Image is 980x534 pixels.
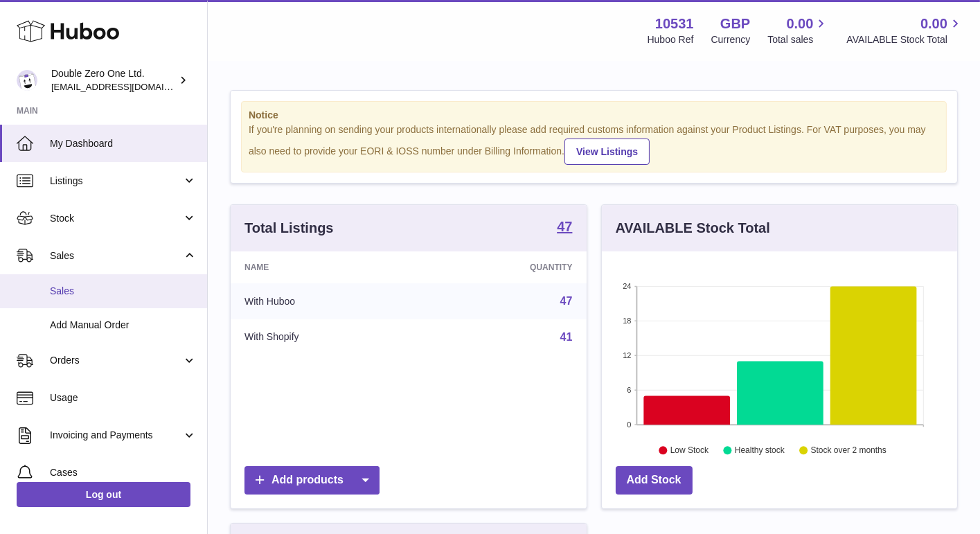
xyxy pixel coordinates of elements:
a: 41 [560,331,573,343]
a: 47 [560,295,573,307]
text: Healthy stock [735,445,785,455]
div: Currency [711,33,751,46]
span: Stock [50,212,182,225]
text: Stock over 2 months [810,445,886,455]
span: Usage [50,391,197,404]
h3: AVAILABLE Stock Total [616,219,770,238]
th: Name [231,251,422,283]
td: With Shopify [231,319,422,355]
div: Huboo Ref [648,33,694,46]
span: Total sales [767,33,829,46]
span: Listings [50,175,182,188]
span: Sales [50,249,182,262]
a: Add Stock [616,466,693,495]
span: My Dashboard [50,137,197,150]
text: 24 [623,282,631,290]
span: Invoicing and Payments [50,429,182,442]
div: If you're planning on sending your products internationally please add required customs informati... [249,123,939,165]
strong: Notice [249,109,939,122]
span: AVAILABLE Stock Total [846,33,963,46]
h3: Total Listings [244,219,334,238]
th: Quantity [422,251,587,283]
text: 18 [623,317,631,325]
a: 0.00 Total sales [767,15,829,46]
strong: 47 [557,220,572,233]
a: View Listings [564,139,650,165]
text: 0 [627,420,631,429]
text: 6 [627,386,631,394]
a: Add products [244,466,380,495]
strong: GBP [720,15,750,33]
text: Low Stock [670,445,709,455]
span: Cases [50,466,197,479]
a: 0.00 AVAILABLE Stock Total [846,15,963,46]
span: 0.00 [920,15,947,33]
a: Log out [17,482,190,507]
a: 47 [557,220,572,236]
span: Sales [50,285,197,298]
div: Double Zero One Ltd. [51,67,176,94]
td: With Huboo [231,283,422,319]
span: 0.00 [787,15,814,33]
text: 12 [623,351,631,359]
span: Orders [50,354,182,367]
span: Add Manual Order [50,319,197,332]
img: hello@001skincare.com [17,70,37,91]
span: [EMAIL_ADDRESS][DOMAIN_NAME] [51,81,204,92]
strong: 10531 [655,15,694,33]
